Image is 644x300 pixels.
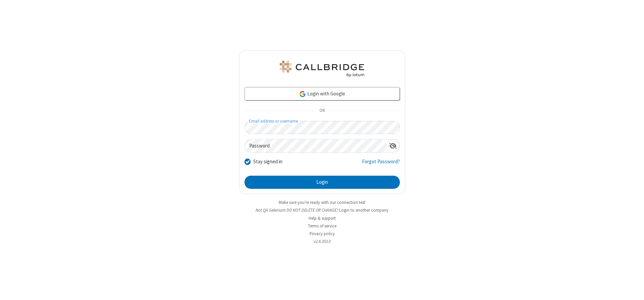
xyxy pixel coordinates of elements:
[253,158,282,166] label: Stay signed in
[239,238,405,245] li: v2.6.353.0
[245,139,386,153] input: Password
[245,176,400,189] button: Login
[627,283,639,295] iframe: Chat
[279,200,365,205] a: Make sure you're ready with our connection test
[362,158,400,171] a: Forgot Password?
[245,87,400,100] a: Login with Google
[299,90,306,98] img: google-icon.png
[317,106,327,116] span: OR
[245,121,400,134] input: Email address or username
[278,61,366,77] img: QA Selenium DO NOT DELETE OR CHANGE
[239,207,405,213] li: Not QA Selenium DO NOT DELETE OR CHANGE?
[310,231,335,237] a: Privacy policy
[339,207,388,213] button: Login to another company
[308,223,336,229] a: Terms of service
[386,139,399,152] div: Show password
[309,215,336,221] a: Help & support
